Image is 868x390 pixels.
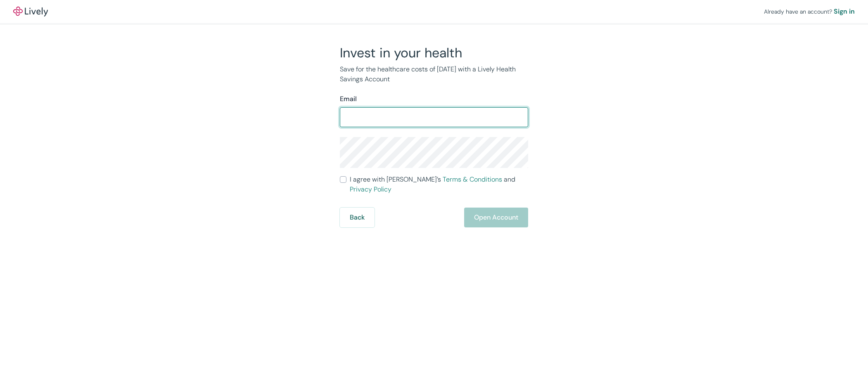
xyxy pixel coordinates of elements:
div: Already have an account? [764,7,855,17]
img: Lively [13,7,48,17]
span: I agree with [PERSON_NAME]’s and [350,175,528,194]
label: Email [340,94,357,104]
a: Terms & Conditions [443,175,502,184]
h2: Invest in your health [340,45,528,61]
p: Save for the healthcare costs of [DATE] with a Lively Health Savings Account [340,64,528,84]
a: LivelyLively [13,7,48,17]
button: Back [340,208,375,227]
a: Privacy Policy [350,185,391,194]
a: Sign in [834,7,855,17]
